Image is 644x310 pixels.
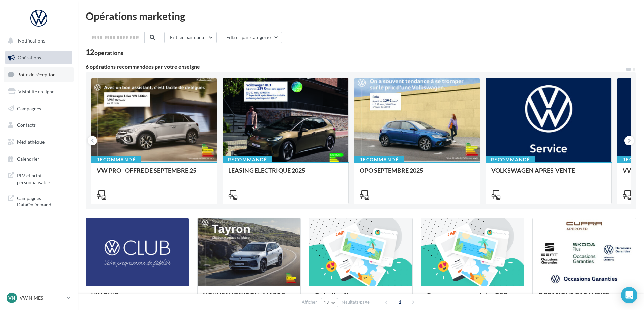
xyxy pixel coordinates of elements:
a: Visibilité en ligne [4,85,74,99]
span: Boîte de réception [17,72,56,77]
span: Afficher [302,299,317,305]
div: 6 opérations recommandées par votre enseigne [86,64,625,69]
div: 12 [86,49,123,56]
span: Opérations [18,55,41,60]
div: opérations [94,50,123,56]
div: VW PRO - OFFRE DE SEPTEMBRE 25 [97,167,211,180]
button: 12 [321,298,338,307]
div: Recommandé [486,156,535,163]
a: Campagnes DataOnDemand [4,191,74,211]
a: Opérations [4,51,74,65]
span: Campagnes DataOnDemand [17,194,69,208]
a: Campagnes [4,102,74,116]
span: PLV et print personnalisable [17,171,69,186]
span: Contacts [17,122,36,128]
a: Contacts [4,118,74,132]
a: Calendrier [4,152,74,166]
span: résultats/page [342,299,370,305]
a: VN VW NIMES [5,291,72,304]
div: OCCASIONS GARANTIES [538,292,630,305]
div: Recommandé [91,156,141,163]
a: Médiathèque [4,135,74,149]
button: Filtrer par catégorie [221,32,282,43]
div: Open Intercom Messenger [621,287,637,303]
div: NOUVEAU TAYRON - MARS 2025 [203,292,295,305]
button: Filtrer par canal [164,32,217,43]
span: Médiathèque [17,139,45,145]
span: Calendrier [17,156,39,162]
div: Recommandé [223,156,272,163]
span: 12 [324,300,329,305]
div: Recommandé [354,156,404,163]
div: VW CLUB [91,292,183,305]
div: Campagnes sponsorisées OPO [427,292,519,305]
div: VOLKSWAGEN APRES-VENTE [491,167,606,180]
span: 1 [394,297,405,307]
div: Opération libre [315,292,407,305]
button: Notifications [4,34,71,48]
span: Campagnes [17,105,41,111]
a: PLV et print personnalisable [4,168,74,188]
span: VN [8,294,16,301]
div: Opérations marketing [86,11,636,21]
div: LEASING ÉLECTRIQUE 2025 [228,167,343,180]
span: Notifications [18,38,45,44]
div: OPO SEPTEMBRE 2025 [360,167,474,180]
span: Visibilité en ligne [18,89,54,94]
a: Boîte de réception [4,67,74,82]
p: VW NIMES [20,294,64,301]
